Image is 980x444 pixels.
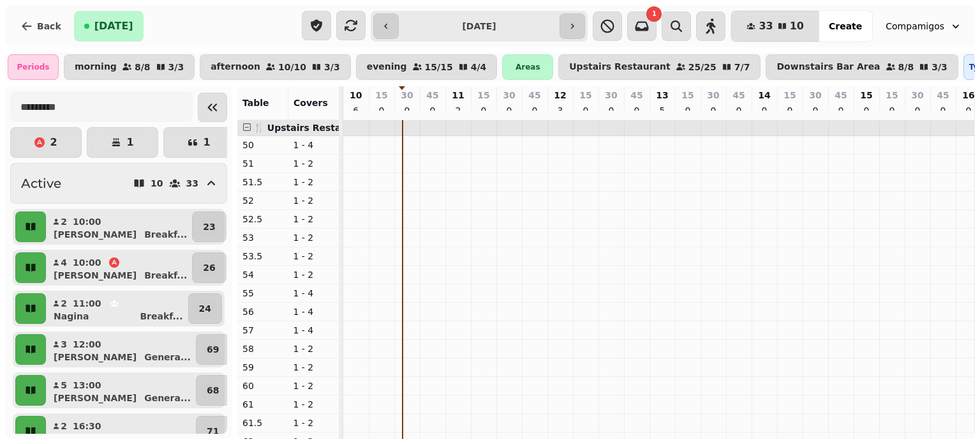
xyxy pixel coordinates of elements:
p: 0 [632,104,642,117]
p: 45 [835,89,847,102]
p: 50 [242,139,283,151]
p: 52.5 [242,213,283,226]
p: [PERSON_NAME] [54,228,137,241]
p: 0 [759,104,769,117]
p: 0 [479,104,489,117]
p: 30 [809,89,821,102]
button: Upstairs Restaurant25/257/7 [558,54,761,80]
p: 30 [503,89,515,102]
p: 1 [126,137,133,148]
p: 0 [581,104,591,117]
p: 45 [937,89,949,102]
p: 2 [50,137,57,148]
p: 1 - 2 [293,176,334,188]
p: 58 [242,342,283,355]
p: afternoon [211,62,260,72]
button: 410:00[PERSON_NAME]Breakf... [48,252,189,283]
p: 0 [836,104,846,117]
p: [PERSON_NAME] [54,351,137,364]
div: Areas [502,54,553,80]
button: Downstairs Bar Area8/83/3 [766,54,958,80]
p: 3 [555,104,565,117]
p: 8 / 8 [898,63,914,72]
p: 0 [938,104,948,117]
p: 0 [861,104,872,117]
button: 3310 [731,11,819,42]
p: 60 [242,379,283,392]
p: [PERSON_NAME] [54,269,137,282]
p: 4 / 4 [471,63,487,72]
p: 15 [579,89,591,102]
h2: Active [21,174,61,192]
p: 10 [350,89,362,102]
p: 15 [783,89,796,102]
span: Compamigos [886,20,944,33]
p: 56 [242,305,283,318]
p: 15 [860,89,872,102]
button: evening15/154/4 [356,54,498,80]
p: 0 [530,104,540,117]
p: 1 - 2 [293,268,334,281]
p: 30 [401,89,413,102]
p: 0 [785,104,795,117]
button: Collapse sidebar [198,93,227,122]
p: 15 [886,89,898,102]
p: 0 [427,104,438,117]
p: Breakf ... [140,310,182,323]
p: 25 / 25 [688,63,716,72]
p: 45 [732,89,745,102]
p: 16 [962,89,974,102]
p: 13 [656,89,668,102]
p: 23 [203,220,215,233]
p: Nagina [54,310,89,323]
button: Compamigos [878,15,970,38]
p: 13:00 [73,379,101,392]
p: 2 [60,420,68,433]
button: 210:00[PERSON_NAME]Breakf... [48,211,189,242]
button: morning8/83/3 [64,54,195,80]
button: 312:00[PERSON_NAME]Genera... [48,334,193,365]
p: 0 [376,104,387,117]
p: 0 [504,104,514,117]
p: 69 [207,343,219,356]
p: 57 [242,324,283,337]
p: Upstairs Restaurant [569,62,671,72]
button: Active1033 [10,163,227,204]
p: 45 [426,89,438,102]
p: 0 [402,104,412,117]
p: 30 [707,89,719,102]
p: 1 - 2 [293,398,334,411]
span: 33 [759,21,773,31]
p: 30 [911,89,923,102]
button: [DATE] [74,11,144,42]
p: 1 - 2 [293,342,334,355]
span: Back [37,22,61,31]
p: Breakf ... [144,269,187,282]
p: 2 [60,215,68,228]
p: 10:00 [73,256,101,269]
p: 16:30 [73,420,101,433]
p: 30 [605,89,617,102]
p: 1 - 2 [293,361,334,374]
p: 71 [207,425,219,438]
p: 1 - 2 [293,379,334,392]
p: Downstairs Bar Area [776,62,880,72]
p: Genera ... [144,392,191,404]
p: 68 [207,384,219,397]
p: 1 [203,137,210,148]
p: 7 / 7 [734,63,750,72]
p: 0 [912,104,923,117]
button: 211:00NaginaBreakf... [48,293,186,324]
p: 24 [199,302,211,315]
p: 0 [683,104,693,117]
button: 26 [192,252,226,283]
span: 1 [652,11,657,17]
p: morning [75,62,117,72]
p: 15 [477,89,489,102]
button: 23 [192,211,226,242]
p: 14 [758,89,770,102]
p: 1 - 2 [293,250,334,263]
button: 69 [196,334,230,365]
button: 24 [188,293,222,324]
button: afternoon10/103/3 [200,54,351,80]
